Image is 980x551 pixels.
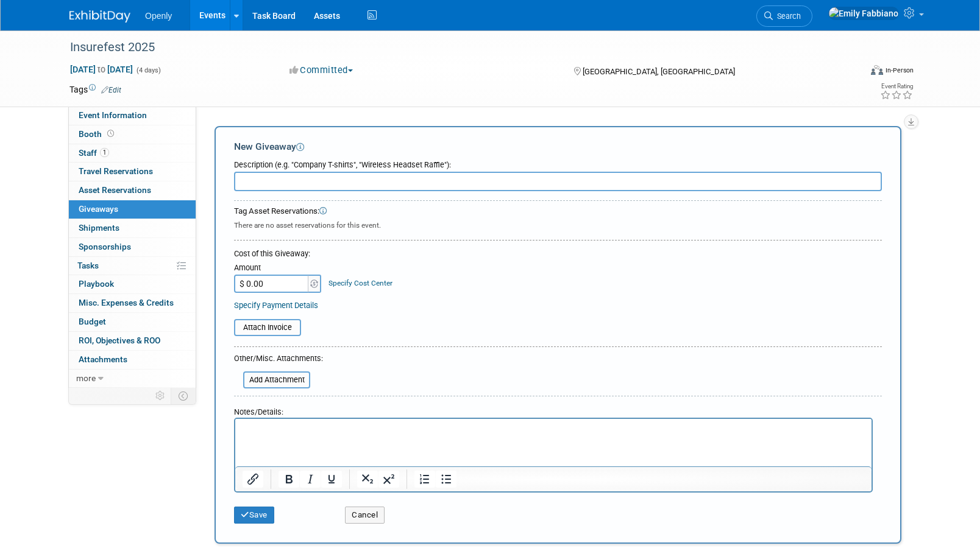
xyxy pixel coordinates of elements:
[69,125,196,144] a: Booth
[171,388,196,404] td: Toggle Event Tabs
[76,373,96,383] span: more
[79,204,118,214] span: Giveaways
[79,129,116,139] span: Booth
[79,242,131,251] span: Sponsorships
[69,144,196,163] a: Staff1
[885,66,914,75] div: In-Person
[321,471,342,488] button: Underline
[285,64,358,77] button: Committed
[150,388,171,404] td: Personalize Event Tab Strip
[69,163,196,181] a: Travel Reservations
[871,65,883,75] img: Format-Inperson.png
[234,248,882,259] div: Cost of this Giveaway:
[773,12,801,21] span: Search
[234,507,274,524] button: Save
[96,65,107,74] span: to
[69,181,196,200] a: Asset Reservations
[69,10,130,23] img: ExhibitDay
[101,86,121,94] a: Edit
[69,370,196,388] a: more
[79,166,153,176] span: Travel Reservations
[105,129,116,138] span: Booth not reserved yet
[66,37,842,58] div: Insurefest 2025
[234,262,322,275] div: Amount
[79,317,106,326] span: Budget
[69,83,121,96] td: Tags
[69,332,196,350] a: ROI, Objectives & ROO
[79,110,147,120] span: Event Information
[345,507,385,524] button: Cancel
[234,206,882,217] div: Tag Asset Reservations:
[828,7,899,20] img: Emily Fabbiano
[234,301,318,310] a: Specify Payment Details
[79,298,174,307] span: Misc. Expenses & Credits
[357,471,378,488] button: Subscript
[77,261,99,270] span: Tasks
[880,83,913,89] div: Event Rating
[234,217,882,231] div: There are no asset reservations for this event.
[145,11,172,21] span: Openly
[756,5,812,27] a: Search
[234,401,873,418] div: Notes/Details:
[788,63,914,82] div: Event Format
[243,471,263,488] button: Insert/edit link
[300,471,321,488] button: Italic
[414,471,435,488] button: Numbered list
[100,148,109,157] span: 1
[234,154,882,170] div: Description (e.g. "Company T-shirts", "Wireless Headset Raffle"):
[328,279,392,287] a: Specify Cost Center
[279,471,299,488] button: Bold
[235,419,872,466] iframe: Rich Text Area
[69,294,196,312] a: Misc. Expenses & Credits
[69,219,196,237] a: Shipments
[69,275,196,293] a: Playbook
[69,351,196,369] a: Attachments
[79,335,160,345] span: ROI, Objectives & ROO
[69,107,196,125] a: Event Information
[79,223,119,233] span: Shipments
[436,471,456,488] button: Bullet list
[135,66,161,74] span: (4 days)
[69,257,196,275] a: Tasks
[69,238,196,256] a: Sponsorships
[69,313,196,331] a: Budget
[79,185,151,195] span: Asset Reservations
[79,354,127,364] span: Attachments
[234,140,882,153] div: New Giveaway
[69,64,133,75] span: [DATE] [DATE]
[378,471,399,488] button: Superscript
[69,200,196,219] a: Giveaways
[79,279,114,289] span: Playbook
[583,67,735,76] span: [GEOGRAPHIC_DATA], [GEOGRAPHIC_DATA]
[234,353,323,367] div: Other/Misc. Attachments:
[79,148,109,158] span: Staff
